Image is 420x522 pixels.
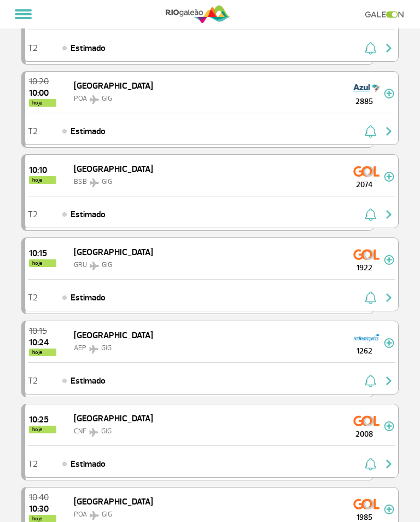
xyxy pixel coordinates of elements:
[384,255,394,265] img: mais-info-painel-voo.svg
[28,127,38,135] span: T2
[71,42,106,55] span: Estimado
[353,79,380,97] img: Azul Linhas Aéreas
[382,291,395,304] img: seta-direita-painel-voo.svg
[29,415,56,424] span: 2025-09-30 10:25:00
[29,249,56,258] span: 2025-09-30 10:15:00
[345,345,384,357] span: 1262
[102,177,112,186] span: GIG
[74,413,153,424] span: [GEOGRAPHIC_DATA]
[74,510,87,519] span: POA
[29,259,56,267] span: hoje
[365,125,376,138] img: sino-painel-voo.svg
[101,427,112,436] span: GIG
[102,94,112,103] span: GIG
[382,208,395,221] img: seta-direita-painel-voo.svg
[384,504,394,514] img: mais-info-painel-voo.svg
[29,504,56,513] span: 2025-09-30 10:30:00
[74,260,87,269] span: GRU
[345,179,384,190] span: 2074
[345,96,384,107] span: 2885
[353,329,380,346] img: Aerolineas Argentinas
[29,426,56,433] span: hoje
[384,338,394,348] img: mais-info-painel-voo.svg
[29,327,56,335] span: 2025-09-30 10:15:00
[29,493,56,502] span: 2025-09-30 10:40:00
[28,377,38,385] span: T2
[74,344,86,352] span: AEP
[74,330,153,341] span: [GEOGRAPHIC_DATA]
[74,496,153,507] span: [GEOGRAPHIC_DATA]
[384,421,394,431] img: mais-info-painel-voo.svg
[29,338,56,347] span: 2025-09-30 10:24:00
[28,294,38,301] span: T2
[365,374,376,387] img: sino-painel-voo.svg
[102,510,112,519] span: GIG
[102,260,112,269] span: GIG
[71,125,106,138] span: Estimado
[353,495,380,513] img: GOL Transportes Aereos
[382,457,395,471] img: seta-direita-painel-voo.svg
[384,172,394,182] img: mais-info-painel-voo.svg
[382,125,395,138] img: seta-direita-painel-voo.svg
[74,94,87,103] span: POA
[71,457,106,471] span: Estimado
[353,412,380,430] img: GOL Transportes Aereos
[29,176,56,184] span: hoje
[345,428,384,440] span: 2008
[345,262,384,274] span: 1922
[29,99,56,107] span: hoje
[28,211,38,218] span: T2
[74,247,153,258] span: [GEOGRAPHIC_DATA]
[29,166,56,175] span: 2025-09-30 10:10:00
[365,457,376,471] img: sino-painel-voo.svg
[71,374,106,387] span: Estimado
[74,164,153,175] span: [GEOGRAPHIC_DATA]
[382,42,395,55] img: seta-direita-painel-voo.svg
[353,246,380,263] img: GOL Transportes Aereos
[29,349,56,356] span: hoje
[74,427,86,436] span: CNF
[71,291,106,304] span: Estimado
[353,163,380,180] img: GOL Transportes Aereos
[382,374,395,387] img: seta-direita-painel-voo.svg
[28,460,38,468] span: T2
[365,42,376,55] img: sino-painel-voo.svg
[384,89,394,98] img: mais-info-painel-voo.svg
[74,80,153,91] span: [GEOGRAPHIC_DATA]
[365,291,376,304] img: sino-painel-voo.svg
[29,77,56,86] span: 2025-09-30 10:20:00
[71,208,106,221] span: Estimado
[29,89,56,97] span: 2025-09-30 10:00:00
[74,177,87,186] span: BSB
[101,344,112,352] span: GIG
[28,44,38,52] span: T2
[365,208,376,221] img: sino-painel-voo.svg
